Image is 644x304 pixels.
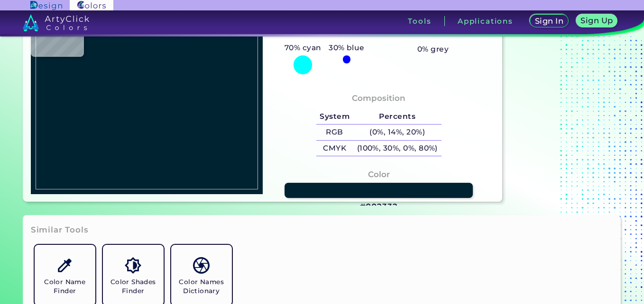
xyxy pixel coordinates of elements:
img: 4b02796e-2ebe-4401-bc91-c5a9ddc90ef1 [36,9,258,189]
img: icon_color_name_finder.svg [56,257,73,274]
h5: 30% blue [325,42,368,54]
h5: (0%, 14%, 20%) [353,125,442,140]
a: Sign Up [576,14,618,28]
h5: 0% grey [417,43,449,55]
img: icon_color_shades.svg [125,257,141,274]
h3: #002332 [360,201,398,213]
h3: Tools [408,18,431,25]
img: icon_color_names_dictionary.svg [193,257,210,274]
h5: Percents [353,109,442,125]
h4: Color [368,168,390,181]
h5: 70% cyan [281,42,325,54]
h5: Sign In [534,17,564,25]
h5: System [316,109,353,125]
h4: Composition [352,91,405,105]
h5: Color Names Dictionary [175,277,228,295]
h5: RGB [316,125,353,140]
img: ArtyClick Design logo [30,1,62,10]
h5: Color Shades Finder [107,277,160,295]
h3: Applications [458,18,513,25]
a: Sign In [529,14,569,28]
h5: Sign Up [580,17,614,25]
img: logo_artyclick_colors_white.svg [23,14,90,31]
h5: CMYK [316,141,353,156]
h5: Color Name Finder [38,277,92,295]
h5: (100%, 30%, 0%, 80%) [353,141,442,156]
